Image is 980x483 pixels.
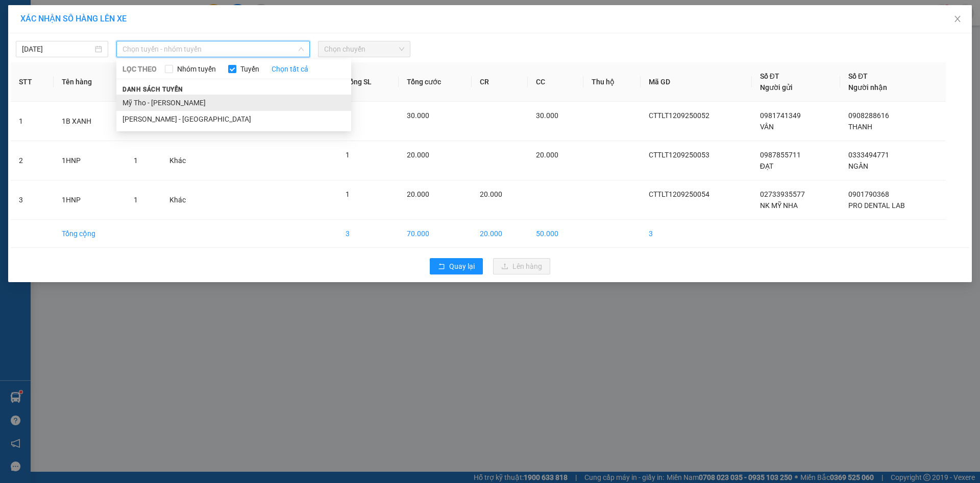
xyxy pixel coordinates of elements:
text: CTTLT1209250054 [47,49,186,66]
span: Chọn tuyến - nhóm tuyến [122,41,304,57]
a: Chọn tất cả [272,63,308,75]
span: 1 [134,196,138,204]
th: Tên hàng [54,62,126,102]
span: NK MỸ NHA [760,201,798,210]
span: Quay lại [449,261,475,272]
span: Tuyến [236,63,263,75]
li: Mỹ Tho - [PERSON_NAME] [116,95,351,111]
span: THANH [848,123,872,131]
span: Nhóm tuyến [173,63,220,75]
div: [PERSON_NAME] [6,73,227,100]
li: [PERSON_NAME] - [GEOGRAPHIC_DATA] [116,111,351,127]
span: Số ĐT [760,72,779,80]
span: NGÂN [848,162,868,170]
span: CTTLT1209250054 [649,190,709,198]
th: Thu hộ [583,62,640,102]
td: 1HNP [54,180,126,220]
span: 0901790368 [848,190,889,198]
td: 3 [641,220,752,248]
td: 70.000 [399,220,472,248]
span: 30.000 [536,111,558,120]
button: Close [943,5,972,34]
span: Người nhận [848,83,887,91]
span: down [298,46,304,52]
span: 0987855711 [760,151,801,159]
span: 1 [346,151,350,159]
span: 1 [134,156,138,165]
td: 2 [11,141,54,180]
span: 0333494771 [848,151,889,159]
span: LỌC THEO [122,63,157,75]
span: PRO DENTAL LAB [848,201,905,210]
span: CTTLT1209250052 [649,111,709,120]
span: ĐẠT [760,162,773,170]
td: 1HNP [54,141,126,180]
th: Tổng SL [337,62,399,102]
span: Chọn chuyến [324,41,404,57]
button: uploadLên hàng [493,258,550,274]
td: 1 [11,102,54,141]
span: 02733935577 [760,190,805,198]
span: XÁC NHẬN SỐ HÀNG LÊN XE [20,14,127,24]
th: CC [528,62,584,102]
span: 0908288616 [848,111,889,120]
span: 30.000 [407,111,429,120]
span: Người gửi [760,83,793,91]
span: VÂN [760,123,774,131]
span: 20.000 [407,151,429,159]
span: 20.000 [480,190,502,198]
span: 20.000 [536,151,558,159]
th: Mã GD [641,62,752,102]
td: Tổng cộng [54,220,126,248]
td: 20.000 [472,220,528,248]
span: 20.000 [407,190,429,198]
th: CR [472,62,528,102]
td: 1B XANH [54,102,126,141]
span: Số ĐT [848,72,868,80]
td: 50.000 [528,220,584,248]
button: rollbackQuay lại [430,258,483,274]
span: rollback [438,263,445,271]
span: CTTLT1209250053 [649,151,709,159]
span: 0981741349 [760,111,801,120]
td: 3 [11,180,54,220]
th: STT [11,62,54,102]
span: Danh sách tuyến [116,85,189,94]
input: 12/09/2025 [22,43,93,55]
span: close [953,15,962,23]
span: 1 [346,190,350,198]
td: 3 [337,220,399,248]
th: Tổng cước [399,62,472,102]
td: Khác [161,180,208,220]
td: Khác [161,141,208,180]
